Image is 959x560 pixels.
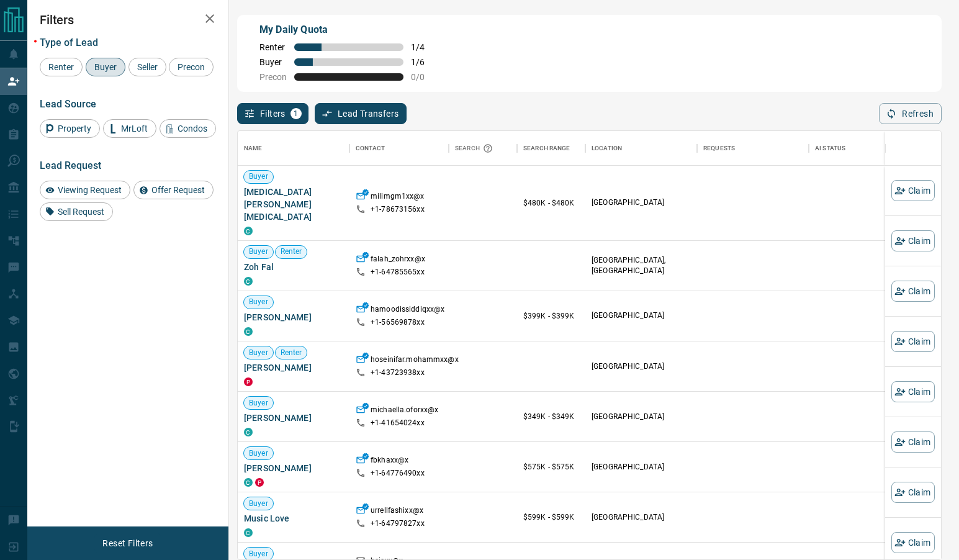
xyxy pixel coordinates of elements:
[244,277,253,286] div: condos.ca
[244,246,273,257] span: Buyer
[592,512,691,523] p: [GEOGRAPHIC_DATA]
[891,331,935,352] button: Claim
[169,58,214,76] div: Precon
[523,197,579,209] p: $480K - $480K
[44,62,78,72] span: Renter
[371,191,425,204] p: milimgm1xx@x
[259,57,287,67] span: Buyer
[244,297,273,307] span: Buyer
[411,72,438,82] span: 0 / 0
[592,361,691,372] p: [GEOGRAPHIC_DATA]
[371,418,425,428] p: +1- 41654024xx
[411,57,438,67] span: 1 / 6
[276,246,307,257] span: Renter
[40,202,113,221] div: Sell Request
[891,230,935,251] button: Claim
[371,254,425,267] p: falah_zohrxx@x
[53,185,126,195] span: Viewing Request
[244,131,263,166] div: Name
[411,42,438,52] span: 1 / 4
[244,261,343,273] span: Zoh Fal
[244,478,253,487] div: condos.ca
[371,468,425,479] p: +1- 64776490xx
[40,160,101,171] span: Lead Request
[255,478,264,487] div: property.ca
[523,131,570,166] div: Search Range
[371,267,425,278] p: +1- 64785565xx
[809,131,945,166] div: AI Status
[259,22,438,37] p: My Daily Quota
[244,348,273,358] span: Buyer
[244,412,343,424] span: [PERSON_NAME]
[349,131,449,166] div: Contact
[891,482,935,503] button: Claim
[592,310,691,321] p: [GEOGRAPHIC_DATA]
[244,428,253,436] div: condos.ca
[371,455,408,468] p: fbkhaxx@x
[371,317,425,328] p: +1- 56569878xx
[703,131,735,166] div: Requests
[259,72,287,82] span: Precon
[53,207,109,217] span: Sell Request
[53,124,96,133] span: Property
[371,518,425,529] p: +1- 64797827xx
[891,431,935,453] button: Claim
[244,327,253,336] div: condos.ca
[244,227,253,235] div: condos.ca
[585,131,697,166] div: Location
[244,171,273,182] span: Buyer
[592,131,622,166] div: Location
[891,381,935,402] button: Claim
[173,124,212,133] span: Condos
[244,361,343,374] span: [PERSON_NAME]
[523,310,579,322] p: $399K - $399K
[117,124,152,133] span: MrLoft
[133,181,214,199] div: Offer Request
[40,98,96,110] span: Lead Source
[244,398,273,409] span: Buyer
[173,62,209,72] span: Precon
[244,186,343,223] span: [MEDICAL_DATA][PERSON_NAME][MEDICAL_DATA]
[371,204,425,215] p: +1- 78673156xx
[40,119,100,138] div: Property
[592,255,691,276] p: [GEOGRAPHIC_DATA], [GEOGRAPHIC_DATA]
[891,532,935,553] button: Claim
[517,131,585,166] div: Search Range
[592,412,691,422] p: [GEOGRAPHIC_DATA]
[697,131,809,166] div: Requests
[371,405,438,418] p: michaella.oforxx@x
[40,12,216,27] h2: Filters
[815,131,845,166] div: AI Status
[244,512,343,525] span: Music Love
[371,355,459,368] p: hoseinifar.mohammxx@x
[244,528,253,537] div: condos.ca
[244,499,273,509] span: Buyer
[128,58,166,76] div: Seller
[592,197,691,208] p: [GEOGRAPHIC_DATA]
[94,533,161,554] button: Reset Filters
[371,505,423,518] p: urrellfashixx@x
[879,103,942,124] button: Refresh
[371,304,444,317] p: hamoodissiddiqxx@x
[292,109,300,118] span: 1
[891,281,935,302] button: Claim
[238,131,349,166] div: Name
[592,462,691,472] p: [GEOGRAPHIC_DATA]
[523,461,579,472] p: $575K - $575K
[244,377,253,386] div: property.ca
[40,37,98,48] span: Type of Lead
[40,58,83,76] div: Renter
[40,181,130,199] div: Viewing Request
[455,131,496,166] div: Search
[259,42,287,52] span: Renter
[523,512,579,523] p: $599K - $599K
[276,348,307,358] span: Renter
[133,62,162,72] span: Seller
[523,411,579,422] p: $349K - $349K
[90,62,121,72] span: Buyer
[371,368,425,378] p: +1- 43723938xx
[147,185,209,195] span: Offer Request
[244,462,343,474] span: [PERSON_NAME]
[244,311,343,323] span: [PERSON_NAME]
[103,119,156,138] div: MrLoft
